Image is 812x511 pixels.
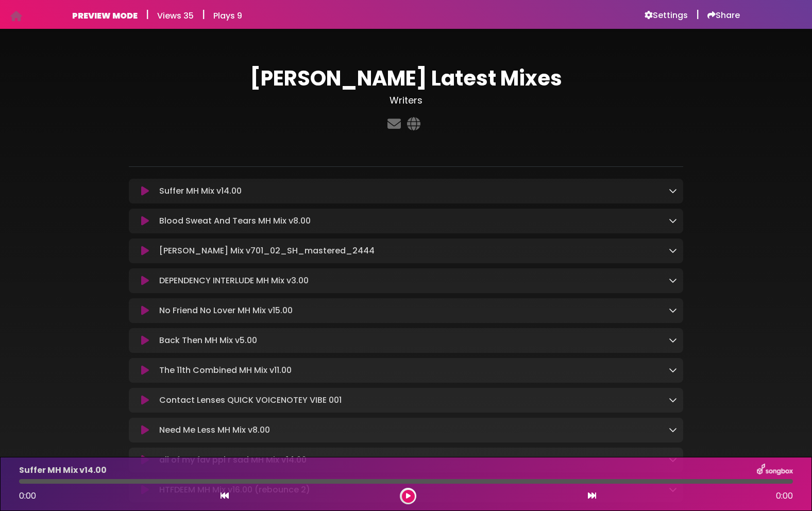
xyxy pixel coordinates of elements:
[129,66,683,91] h1: [PERSON_NAME] Latest Mixes
[159,304,293,317] p: No Friend No Lover MH Mix v15.00
[159,215,311,227] p: Blood Sweat And Tears MH Mix v8.00
[19,490,36,502] span: 0:00
[757,464,793,477] img: songbox-logo-white.png
[159,394,342,406] p: Contact Lenses QUICK VOICENOTEY VIBE 001
[72,11,138,21] h6: PREVIEW MODE
[696,8,699,21] h5: |
[159,185,242,197] p: Suffer MH Mix v14.00
[159,275,309,287] p: DEPENDENCY INTERLUDE MH Mix v3.00
[707,10,740,21] a: Share
[213,11,242,21] h6: Plays 9
[159,454,307,466] p: all of my fav ppl r sad MH Mix v14.00
[159,424,270,436] p: Need Me Less MH Mix v8.00
[159,334,257,347] p: Back Then MH Mix v5.00
[157,11,194,21] h6: Views 35
[645,10,688,21] a: Settings
[159,245,375,257] p: [PERSON_NAME] Mix v701_02_SH_mastered_2444
[159,364,292,377] p: The 11th Combined MH Mix v11.00
[202,8,205,21] h5: |
[776,490,793,502] span: 0:00
[19,464,107,476] p: Suffer MH Mix v14.00
[129,95,683,106] h3: Writers
[146,8,149,21] h5: |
